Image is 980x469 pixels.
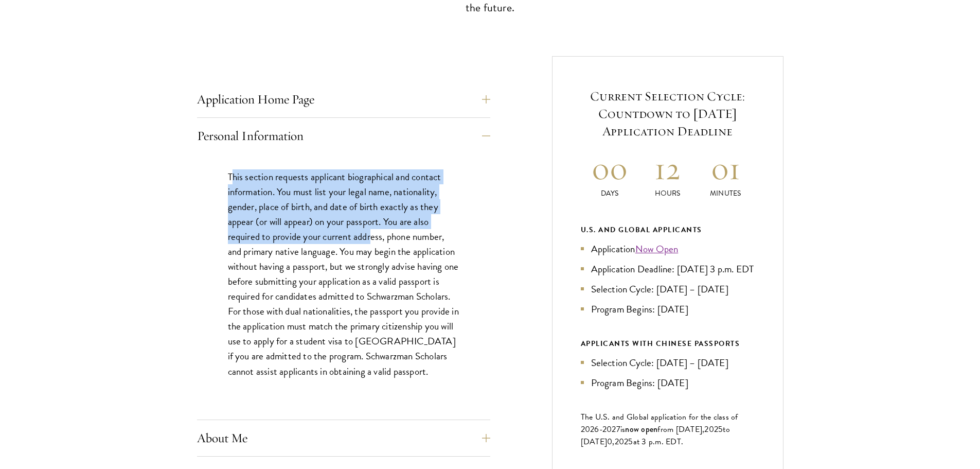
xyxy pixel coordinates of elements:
[197,426,490,450] button: About Me
[697,149,755,188] h2: 01
[633,436,684,448] span: at 3 p.m. EDT.
[594,423,599,436] span: 6
[704,423,718,436] span: 202
[620,423,626,436] span: is
[197,87,490,112] button: Application Home Page
[228,169,459,379] p: This section requests applicant biographical and contact information. You must list your legal na...
[625,423,657,435] span: now open
[628,436,633,448] span: 5
[581,411,738,436] span: The U.S. and Global application for the class of 202
[638,188,697,199] p: Hours
[581,241,755,256] li: Application
[581,337,755,350] div: APPLICANTS WITH CHINESE PASSPORTS
[638,149,697,188] h2: 12
[581,355,755,370] li: Selection Cycle: [DATE] – [DATE]
[581,262,755,276] li: Application Deadline: [DATE] 3 p.m. EDT
[657,423,704,436] span: from [DATE],
[581,375,755,390] li: Program Begins: [DATE]
[616,423,620,436] span: 7
[612,436,614,448] span: ,
[581,302,755,317] li: Program Begins: [DATE]
[697,188,755,199] p: Minutes
[197,124,490,148] button: Personal Information
[581,423,730,448] span: to [DATE]
[635,241,679,256] a: Now Open
[581,88,755,140] h5: Current Selection Cycle: Countdown to [DATE] Application Deadline
[581,223,755,236] div: U.S. and Global Applicants
[607,436,612,448] span: 0
[581,282,755,297] li: Selection Cycle: [DATE] – [DATE]
[615,436,629,448] span: 202
[599,423,616,436] span: -202
[718,423,723,436] span: 5
[581,149,639,188] h2: 00
[581,188,639,199] p: Days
